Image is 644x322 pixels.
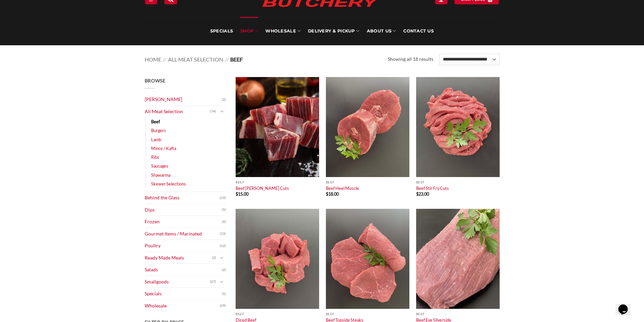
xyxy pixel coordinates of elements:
[163,56,166,63] span: //
[220,241,226,251] span: (12)
[218,278,226,286] button: Toggle
[151,153,159,162] a: Ribs
[145,252,212,264] a: Ready Made Meals
[326,209,409,309] img: Beef Topside Steaks
[326,77,409,177] img: Beef Heel Muscle
[210,277,216,287] span: (27)
[145,276,210,288] a: Smallgoods
[145,204,222,216] a: Dips
[416,180,500,184] p: Beef
[236,191,238,197] span: $
[145,94,222,105] a: [PERSON_NAME]
[416,191,429,197] bdi: 23.00
[151,144,176,153] a: Mince / Kafta
[145,192,220,204] a: Behind the Glass
[326,180,409,184] p: Beef
[230,56,243,63] span: Beef
[416,185,449,191] a: Beef Stir Fry Cuts
[151,126,166,135] a: Burgers
[151,162,168,170] a: Sausages
[236,77,319,177] img: Beef Curry Cuts
[236,180,319,184] p: Beef
[145,300,220,312] a: Wholesale
[416,312,500,316] p: Beef
[220,301,226,311] span: (29)
[145,264,222,276] a: Salads
[326,185,359,191] a: Beef Heel Muscle
[151,117,160,126] a: Beef
[210,17,233,45] a: Specials
[218,254,226,262] button: Toggle
[416,191,419,197] span: $
[220,229,226,239] span: (13)
[225,56,229,63] span: //
[236,312,319,316] p: Beef
[212,253,216,263] span: (2)
[222,265,226,275] span: (2)
[222,217,226,227] span: (9)
[145,56,161,63] a: Home
[236,185,289,191] a: Beef [PERSON_NAME] Cuts
[388,55,433,63] p: Showing all 18 results
[616,295,637,315] iframe: chat widget
[326,191,339,197] bdi: 18.00
[326,312,409,316] p: Beef
[151,179,186,188] a: Skewer Selections
[168,56,223,63] a: All Meat Selection
[218,108,226,115] button: Toggle
[145,78,166,83] span: Browse
[308,17,359,45] a: Delivery & Pickup
[151,135,161,144] a: Lamb
[265,17,301,45] a: Wholesale
[222,289,226,299] span: (1)
[439,54,499,65] select: Shop order
[145,288,222,300] a: Specials
[236,209,319,309] img: Diced Beef
[151,171,170,179] a: Shawarma
[236,191,248,197] bdi: 15.00
[222,95,226,105] span: (2)
[416,209,500,309] img: Beef Eye Silverside
[220,193,226,203] span: (19)
[145,240,220,252] a: Poultry
[210,106,216,117] span: (74)
[222,205,226,215] span: (5)
[326,191,328,197] span: $
[367,17,396,45] a: About Us
[145,106,210,118] a: All Meat Selection
[403,17,434,45] a: Contact Us
[240,17,258,45] a: SHOP
[145,228,220,240] a: Gourmet Items / Marinated
[416,77,500,177] img: Beef Stir Fry Cuts
[145,216,222,228] a: Frozen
